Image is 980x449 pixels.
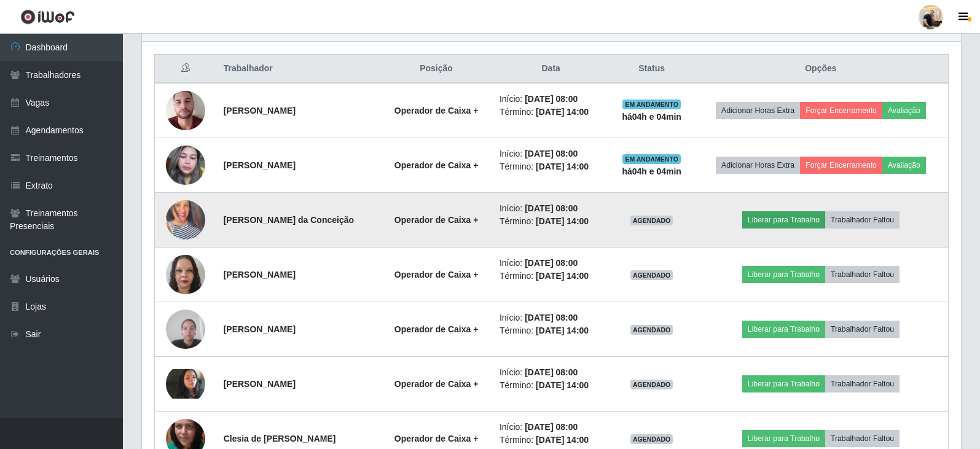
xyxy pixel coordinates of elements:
li: Término: [500,106,603,119]
strong: [PERSON_NAME] [224,324,296,334]
li: Término: [500,379,603,392]
strong: Operador de Caixa + [394,106,479,115]
li: Início: [500,93,603,106]
time: [DATE] 14:00 [536,326,589,335]
button: Avaliação [882,102,926,119]
button: Adicionar Horas Extra [716,157,800,174]
button: Forçar Encerramento [800,157,882,174]
button: Trabalhador Faltou [825,211,900,228]
time: [DATE] 08:00 [525,422,578,432]
button: Liberar para Trabalho [742,430,825,447]
img: CoreUI Logo [20,9,75,25]
li: Início: [500,366,603,379]
strong: Clesia de [PERSON_NAME] [224,434,336,443]
strong: há 04 h e 04 min [622,112,681,122]
time: [DATE] 14:00 [536,271,589,281]
strong: há 04 h e 04 min [622,166,681,176]
th: Data [492,55,610,84]
li: Início: [500,311,603,324]
strong: Operador de Caixa + [394,324,479,334]
strong: [PERSON_NAME] da Conceição [224,215,354,225]
li: Término: [500,434,603,447]
time: [DATE] 08:00 [525,203,578,213]
span: AGENDADO [630,216,673,225]
button: Liberar para Trabalho [742,375,825,392]
button: Trabalhador Faltou [825,266,900,283]
img: 1624686052490.jpeg [166,76,205,146]
li: Término: [500,324,603,337]
button: Liberar para Trabalho [742,211,825,228]
span: AGENDADO [630,270,673,280]
span: AGENDADO [630,325,673,335]
span: EM ANDAMENTO [622,100,681,109]
strong: Operador de Caixa + [394,434,479,443]
th: Posição [380,55,492,84]
strong: Operador de Caixa + [394,379,479,389]
th: Opções [694,55,949,84]
time: [DATE] 08:00 [525,258,578,268]
li: Início: [500,257,603,270]
strong: [PERSON_NAME] [224,106,296,115]
time: [DATE] 14:00 [536,216,589,226]
strong: [PERSON_NAME] [224,379,296,389]
img: 1634907805222.jpeg [166,139,205,192]
button: Adicionar Horas Extra [716,102,800,119]
li: Término: [500,215,603,228]
img: 1732121401472.jpeg [166,369,205,399]
time: [DATE] 08:00 [525,94,578,104]
strong: [PERSON_NAME] [224,270,296,279]
strong: [PERSON_NAME] [224,160,296,170]
img: 1731148670684.jpeg [166,303,205,355]
time: [DATE] 08:00 [525,367,578,377]
time: [DATE] 14:00 [536,162,589,171]
li: Início: [500,147,603,160]
span: AGENDADO [630,380,673,389]
li: Início: [500,421,603,434]
time: [DATE] 08:00 [525,149,578,158]
span: EM ANDAMENTO [622,154,681,164]
th: Trabalhador [216,55,381,84]
button: Forçar Encerramento [800,102,882,119]
strong: Operador de Caixa + [394,215,479,225]
time: [DATE] 14:00 [536,107,589,117]
button: Liberar para Trabalho [742,321,825,338]
button: Liberar para Trabalho [742,266,825,283]
img: 1742392168791.jpeg [166,248,205,300]
li: Início: [500,202,603,215]
strong: Operador de Caixa + [394,270,479,279]
span: AGENDADO [630,434,673,444]
button: Trabalhador Faltou [825,430,900,447]
img: 1702743014516.jpeg [166,185,205,255]
time: [DATE] 14:00 [536,380,589,390]
li: Término: [500,160,603,173]
strong: Operador de Caixa + [394,160,479,170]
time: [DATE] 08:00 [525,313,578,322]
th: Status [610,55,693,84]
li: Término: [500,270,603,283]
time: [DATE] 14:00 [536,435,589,445]
button: Avaliação [882,157,926,174]
button: Trabalhador Faltou [825,321,900,338]
button: Trabalhador Faltou [825,375,900,392]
